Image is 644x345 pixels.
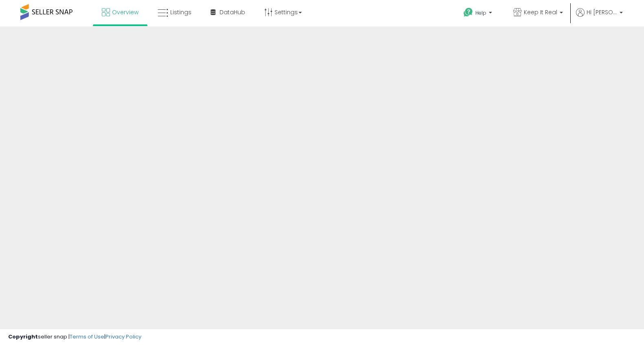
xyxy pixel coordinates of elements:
a: Help [457,1,500,26]
span: Keep It Real [524,8,557,16]
strong: Copyright [8,333,38,341]
span: Listings [170,8,191,16]
div: seller snap | | [8,333,141,341]
span: Overview [112,8,138,16]
span: DataHub [220,8,245,16]
a: Hi [PERSON_NAME] [576,8,623,26]
a: Privacy Policy [106,333,141,341]
i: Get Help [463,7,473,18]
span: Help [475,9,486,16]
a: Terms of Use [70,333,104,341]
span: Hi [PERSON_NAME] [587,8,617,16]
